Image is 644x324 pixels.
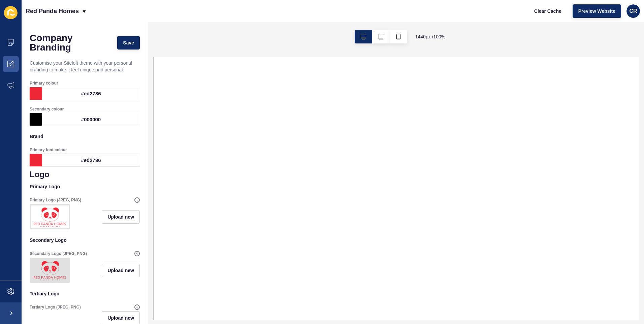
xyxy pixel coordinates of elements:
h1: Logo [30,170,140,179]
button: Clear Cache [528,4,567,18]
div: #ed2736 [42,154,140,166]
span: CR [629,8,637,14]
label: Tertiary Logo (JPEG, PNG) [30,304,81,310]
p: Customise your Siteloft theme with your personal branding to make it feel unique and personal. [30,56,140,77]
span: Upload new [107,214,134,220]
label: Primary Logo (JPEG, PNG) [30,197,81,203]
button: Upload new [102,264,140,277]
p: Primary Logo [30,179,140,194]
label: Primary colour [30,80,58,86]
p: Brand [30,129,140,144]
div: #000000 [42,113,140,126]
p: Tertiary Logo [30,286,140,301]
label: Primary font colour [30,147,67,153]
img: f4ca5c4072968ff0894a6cb7cf825dc2.png [31,259,69,282]
label: Secondary Logo (JPEG, PNG) [30,251,87,256]
span: Upload new [107,315,134,321]
span: Upload new [107,267,134,274]
label: Secondary colour [30,106,64,112]
button: Preview Website [573,4,621,18]
span: Preview Website [578,8,615,14]
button: Save [117,36,140,50]
h1: Company Branding [30,33,110,52]
div: #ed2736 [42,87,140,100]
span: 1440 px / 100 % [415,33,446,40]
span: Clear Cache [534,8,561,14]
img: 8906610dde5622f4610dcb6296b1233e.jpg [31,205,69,228]
p: Red Panda Homes [26,3,79,20]
p: Secondary Logo [30,233,140,248]
span: Save [123,39,134,46]
button: Upload new [102,210,140,224]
